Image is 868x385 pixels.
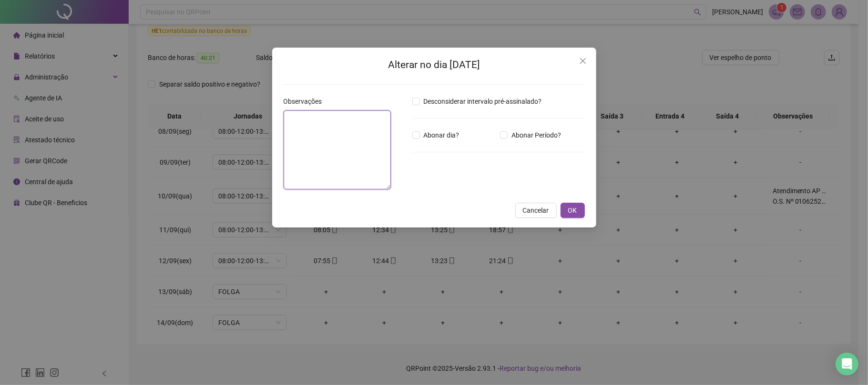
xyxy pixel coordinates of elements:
[523,205,549,216] span: Cancelar
[575,53,591,69] button: Close
[284,57,585,73] h2: Alterar no dia [DATE]
[420,96,546,107] span: Desconsiderar intervalo pré-assinalado?
[515,203,557,218] button: Cancelar
[284,96,328,107] label: Observações
[561,203,585,218] button: OK
[420,130,463,140] span: Abonar dia?
[508,130,565,140] span: Abonar Período?
[568,205,577,216] span: OK
[579,57,587,65] span: close
[836,353,858,375] div: Open Intercom Messenger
